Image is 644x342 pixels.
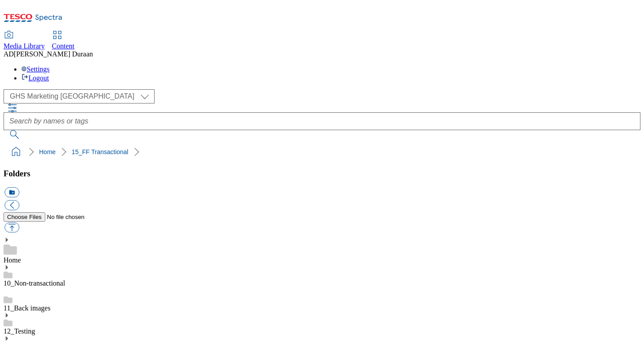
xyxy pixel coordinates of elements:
a: 11_Back images [4,304,51,312]
a: 10_Non-transactional [4,279,65,287]
a: 15_FF Transactional [72,148,128,155]
a: Settings [21,65,50,73]
a: 12_Testing [4,327,35,335]
span: Content [52,42,75,50]
h3: Folders [4,169,640,179]
nav: breadcrumb [4,143,640,160]
input: Search by names or tags [4,112,640,130]
span: [PERSON_NAME] Duraan [14,50,93,58]
a: Home [39,148,56,155]
a: Logout [21,74,49,82]
a: Media Library [4,32,45,50]
span: AD [4,50,14,58]
span: Media Library [4,42,45,50]
a: home [9,145,23,159]
a: Home [4,256,21,264]
a: Content [52,32,75,50]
